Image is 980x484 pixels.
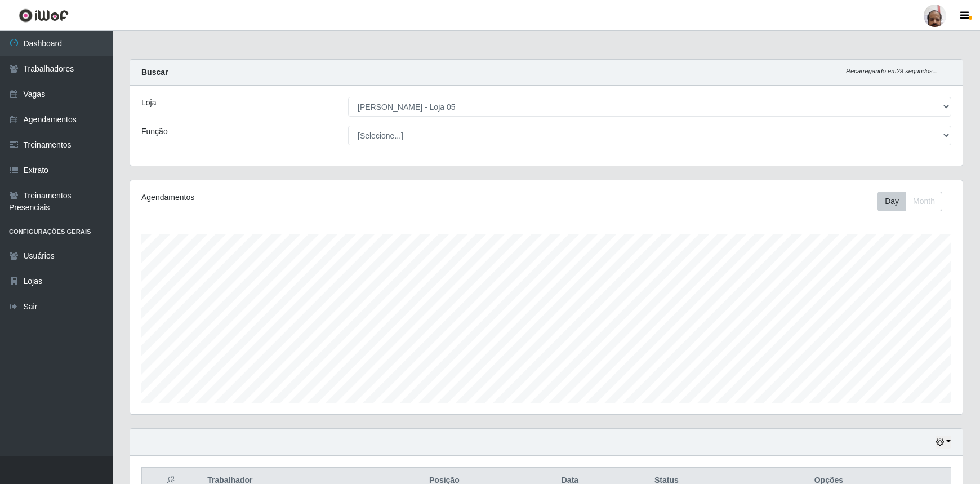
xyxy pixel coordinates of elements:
div: Agendamentos [141,192,469,203]
button: Month [906,192,942,211]
div: Toolbar with button groups [877,192,951,211]
strong: Buscar [141,68,168,77]
img: CoreUI Logo [19,8,69,23]
label: Função [141,126,168,137]
div: First group [877,192,942,211]
label: Loja [141,97,156,109]
button: Day [877,192,906,211]
i: Recarregando em 29 segundos... [846,68,938,74]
